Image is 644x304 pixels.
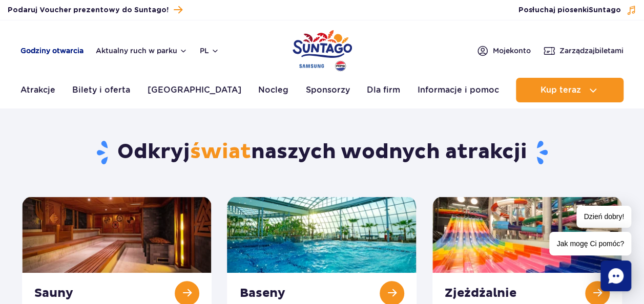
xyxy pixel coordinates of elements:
button: Aktualny ruch w parku [96,47,188,55]
span: Posłuchaj piosenki [518,5,621,15]
span: Dzień dobry! [576,206,631,228]
a: Dla firm [367,78,400,102]
a: Informacje i pomoc [418,78,499,102]
span: Zarządzaj biletami [559,46,624,56]
a: Podaruj Voucher prezentowy do Suntago! [8,3,182,17]
div: Chat [600,260,631,291]
a: Mojekonto [476,45,531,57]
span: Jak mogę Ci pomóc? [549,232,631,255]
span: Podaruj Voucher prezentowy do Suntago! [8,5,169,15]
h1: Odkryj naszych wodnych atrakcji [22,139,622,166]
span: Kup teraz [540,85,580,95]
button: Kup teraz [516,78,624,102]
a: Zarządzajbiletami [543,45,624,57]
a: Bilety i oferta [72,78,130,102]
a: Atrakcje [20,78,55,102]
a: Nocleg [258,78,288,102]
a: Sponsorzy [306,78,350,102]
a: Godziny otwarcia [20,46,84,56]
span: Suntago [589,7,621,14]
span: Moje konto [493,46,531,56]
span: świat [190,139,251,165]
button: pl [200,46,219,56]
a: Park of Poland [293,26,352,73]
a: [GEOGRAPHIC_DATA] [148,78,241,102]
button: Posłuchaj piosenkiSuntago [518,5,636,15]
